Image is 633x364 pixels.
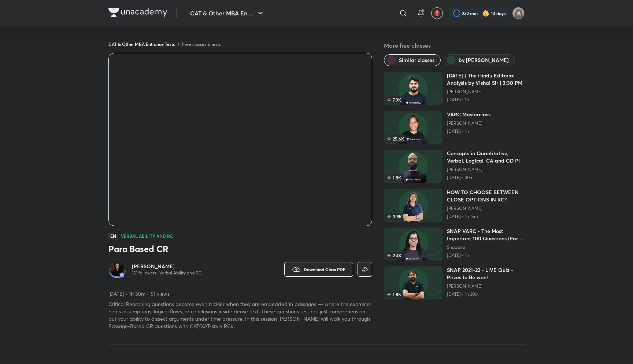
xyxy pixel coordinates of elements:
[109,53,372,226] iframe: Class
[447,252,525,258] p: [DATE] • 1h
[385,135,406,142] span: 25.6K
[284,262,353,277] button: Download Class PDF
[186,6,269,21] button: CAT & Other MBA En ...
[447,205,525,211] a: [PERSON_NAME]
[304,266,345,272] span: Download Class PDF
[447,227,525,242] h6: SNAP VARC - The Most Important 100 Questions (Part 4)
[447,283,525,289] a: [PERSON_NAME]
[459,57,509,64] span: by Alpa Sharma
[482,10,489,17] img: streak
[447,175,525,181] p: [DATE] • 30m
[385,252,403,259] span: 2.4K
[447,120,491,126] a: [PERSON_NAME]
[384,54,441,66] button: Similar classes
[447,128,491,134] p: [DATE] • 1h
[447,189,525,203] h6: HOW TO CHOOSE BETWEEN CLOSE OPTIONS IN RC?
[447,214,525,219] p: [DATE] • 1h 15m
[108,8,167,17] img: Company Logo
[132,270,202,276] p: 151 followers • Verbal Ability and RC
[447,89,525,95] a: [PERSON_NAME]
[447,291,525,297] p: [DATE] • 1h 30m
[512,7,525,19] img: Jarul Jangid
[132,263,202,270] a: [PERSON_NAME]
[108,290,372,298] p: [DATE] • 1h 30m • 51 views
[385,213,403,220] span: 3.9K
[121,234,173,238] h4: Verbal Ability and RC
[108,232,118,240] span: EN
[385,96,403,103] span: 7.9K
[108,41,175,47] a: CAT & Other MBA Entrance Tests
[108,8,167,19] a: Company Logo
[444,54,515,66] button: by Alpa Sharma
[108,243,372,255] h3: Para Based CR
[447,72,525,87] h6: [DATE] | The Hindu Editorial Analysis by Vishal Sir | 3:30 PM
[447,150,525,164] h6: Concepts in Quantitative, Verbal, Logical, CA and GD PI
[385,174,403,181] span: 1.8K
[399,57,434,64] span: Similar classes
[385,291,403,298] span: 1.8K
[182,41,221,47] a: Free classes & tests
[108,261,126,278] a: Avatarbadge
[110,262,125,277] img: Avatar
[384,41,525,50] h5: More free classes
[447,244,525,250] a: Shabana
[119,273,125,278] img: badge
[447,111,491,118] h6: VARC Masterclass
[447,266,525,281] h6: SNAP 2021-22 - LIVE Quiz - Prizes to Be won!
[447,97,525,103] p: [DATE] • 1h
[434,10,440,17] img: avatar
[108,301,372,330] p: Critical Reasoning questions become even trickier when they are embedded in passages — where the ...
[447,167,525,172] a: [PERSON_NAME]
[431,7,443,19] button: avatar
